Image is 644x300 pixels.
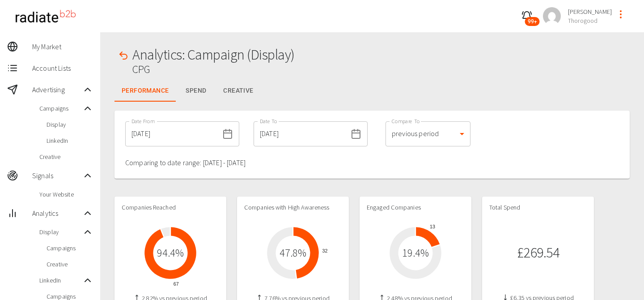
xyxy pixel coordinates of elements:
[174,282,179,287] tspan: 67
[32,208,82,219] span: Analytics
[518,7,536,25] button: 99+
[157,247,184,260] h2: 94.4 %
[489,204,587,212] h4: Total Spend
[132,63,295,76] h2: CPG
[47,244,93,253] span: Campaigns
[132,47,295,63] h1: Analytics: Campaign (Display)
[525,17,540,26] span: 99+
[430,224,435,230] tspan: 13
[11,6,80,26] img: radiateb2b_logo_black.png
[517,244,559,261] h1: £269.54
[39,152,93,161] span: Creative
[39,190,93,199] span: Your Website
[402,247,429,260] h2: 19.4 %
[39,104,82,113] span: Campaigns
[39,227,82,236] span: Display
[32,41,93,52] span: My Market
[125,121,219,146] input: dd/mm/yyyy
[392,117,420,125] label: Compare To
[280,247,306,260] h2: 47.8 %
[114,80,630,102] div: Metrics Tabs
[32,84,82,95] span: Advertising
[216,80,260,102] button: Creative
[254,121,347,146] input: dd/mm/yyyy
[114,80,176,102] button: Performance
[47,136,93,145] span: LinkedIn
[32,63,93,73] span: Account Lists
[47,260,93,269] span: Creative
[322,249,327,254] tspan: 32
[47,120,93,129] span: Display
[543,7,561,25] img: a2ca95db2cb9c46c1606a9dd9918c8c6
[122,204,219,212] h4: Companies Reached
[244,204,342,212] h4: Companies with High Awareness
[386,121,470,146] div: previous period
[39,276,82,285] span: LinkedIn
[32,170,82,181] span: Signals
[125,157,246,168] p: Comparing to date range: [DATE] - [DATE]
[612,5,630,23] button: profile-menu
[131,117,155,125] label: Date From
[260,117,277,125] label: Date To
[568,16,612,25] span: Thorogood
[176,80,216,102] button: Spend
[568,7,612,16] span: [PERSON_NAME]
[367,204,464,212] h4: Engaged Companies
